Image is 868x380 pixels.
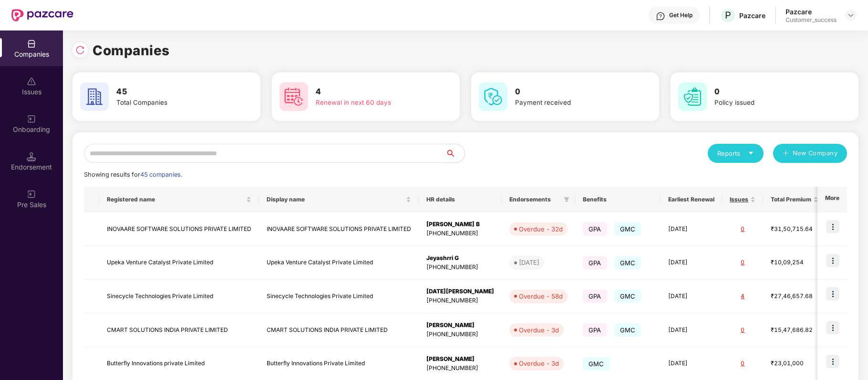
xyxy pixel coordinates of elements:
[614,323,641,337] span: GMC
[661,313,722,347] td: [DATE]
[817,187,847,212] th: More
[426,355,494,364] div: [PERSON_NAME]
[583,290,607,303] span: GPA
[771,359,818,368] div: ₹23,01,000
[259,187,419,212] th: Display name
[614,222,641,236] span: GMC
[259,212,419,246] td: INOVAARE SOFTWARE SOLUTIONS PRIVATE LIMITED
[583,323,607,337] span: GPA
[27,190,36,199] img: svg+xml;base64,PHN2ZyB3aWR0aD0iMjAiIGhlaWdodD0iMjAiIHZpZXdCb3g9IjAgMCAyMCAyMCIgZmlsbD0ibm9uZSIgeG...
[771,326,818,335] div: ₹15,47,686.82
[84,171,182,178] span: Showing results for
[107,196,244,203] span: Registered name
[562,194,571,205] span: filter
[826,355,839,368] img: icon
[826,287,839,300] img: icon
[783,150,789,158] span: plus
[730,196,748,203] span: Issues
[564,197,569,202] span: filter
[93,40,170,61] h1: Companies
[426,254,494,263] div: Jeyashrri G
[725,10,731,21] span: P
[678,82,707,111] img: svg+xml;base64,PHN2ZyB4bWxucz0iaHR0cDovL3d3dy53My5vcmcvMjAwMC9zdmciIHdpZHRoPSI2MCIgaGVpZ2h0PSI2MC...
[748,150,754,156] span: caret-down
[116,86,229,98] h3: 45
[661,212,722,246] td: [DATE]
[785,7,837,16] div: Pazcare
[27,77,36,86] img: svg+xml;base64,PHN2ZyBpZD0iSXNzdWVzX2Rpc2FibGVkIiB4bWxucz0iaHR0cDovL3d3dy53My5vcmcvMjAwMC9zdmciIH...
[426,287,494,296] div: [DATE][PERSON_NAME]
[785,16,837,24] div: Customer_success
[259,280,419,313] td: Sinecycle Technologies Private Limited
[669,11,692,19] div: Get Help
[426,364,494,373] div: [PHONE_NUMBER]
[479,82,507,111] img: svg+xml;base64,PHN2ZyB4bWxucz0iaHR0cDovL3d3dy53My5vcmcvMjAwMC9zdmciIHdpZHRoPSI2MCIgaGVpZ2h0PSI2MC...
[80,82,109,111] img: svg+xml;base64,PHN2ZyB4bWxucz0iaHR0cDovL3d3dy53My5vcmcvMjAwMC9zdmciIHdpZHRoPSI2MCIgaGVpZ2h0PSI2MC...
[509,196,560,203] span: Endorsements
[11,9,73,21] img: New Pazcare Logo
[763,187,826,212] th: Total Premium
[519,224,563,234] div: Overdue - 32d
[519,325,559,335] div: Overdue - 3d
[426,296,494,305] div: [PHONE_NUMBER]
[714,86,827,98] h3: 0
[445,150,465,157] span: search
[575,187,661,212] th: Benefits
[445,144,465,163] button: search
[419,187,502,212] th: HR details
[771,225,818,234] div: ₹31,50,715.64
[661,187,722,212] th: Earliest Renewal
[826,321,839,334] img: icon
[730,225,755,234] div: 0
[656,11,665,21] img: svg+xml;base64,PHN2ZyBpZD0iSGVscC0zMngzMiIgeG1sbnM9Imh0dHA6Ly93d3cudzMub3JnLzIwMDAvc3ZnIiB3aWR0aD...
[826,220,839,233] img: icon
[316,98,428,108] div: Renewal in next 60 days
[519,258,539,267] div: [DATE]
[27,114,36,124] img: svg+xml;base64,PHN2ZyB3aWR0aD0iMjAiIGhlaWdodD0iMjAiIHZpZXdCb3g9IjAgMCAyMCAyMCIgZmlsbD0ibm9uZSIgeG...
[771,258,818,267] div: ₹10,09,254
[583,256,607,270] span: GPA
[259,313,419,347] td: CMART SOLUTIONS INDIA PRIVATE LIMITED
[27,39,36,49] img: svg+xml;base64,PHN2ZyBpZD0iQ29tcGFuaWVzIiB4bWxucz0iaHR0cDovL3d3dy53My5vcmcvMjAwMC9zdmciIHdpZHRoPS...
[583,222,607,236] span: GPA
[730,292,755,301] div: 4
[771,292,818,301] div: ₹27,46,657.68
[267,196,404,203] span: Display name
[99,212,259,246] td: INOVAARE SOFTWARE SOLUTIONS PRIVATE LIMITED
[515,86,628,98] h3: 0
[426,263,494,272] div: [PHONE_NUMBER]
[661,280,722,313] td: [DATE]
[714,98,827,108] div: Policy issued
[316,86,428,98] h3: 4
[773,144,847,163] button: plusNew Company
[614,256,641,270] span: GMC
[99,246,259,280] td: Upeka Venture Catalyst Private Limited
[722,187,763,212] th: Issues
[717,149,754,158] div: Reports
[140,171,182,178] span: 45 companies.
[614,290,641,303] span: GMC
[826,254,839,267] img: icon
[99,187,259,212] th: Registered name
[661,246,722,280] td: [DATE]
[116,98,229,108] div: Total Companies
[583,357,610,370] span: GMC
[426,330,494,339] div: [PHONE_NUMBER]
[771,196,811,203] span: Total Premium
[27,152,36,161] img: svg+xml;base64,PHN2ZyB3aWR0aD0iMTQuNSIgaGVpZ2h0PSIxNC41IiB2aWV3Qm94PSIwIDAgMTYgMTYiIGZpbGw9Im5vbm...
[426,220,494,229] div: [PERSON_NAME] B
[279,82,308,111] img: svg+xml;base64,PHN2ZyB4bWxucz0iaHR0cDovL3d3dy53My5vcmcvMjAwMC9zdmciIHdpZHRoPSI2MCIgaGVpZ2h0PSI2MC...
[75,45,85,55] img: svg+xml;base64,PHN2ZyBpZD0iUmVsb2FkLTMyeDMyIiB4bWxucz0iaHR0cDovL3d3dy53My5vcmcvMjAwMC9zdmciIHdpZH...
[515,98,628,108] div: Payment received
[730,359,755,368] div: 0
[519,359,559,368] div: Overdue - 3d
[259,246,419,280] td: Upeka Venture Catalyst Private Limited
[99,313,259,347] td: CMART SOLUTIONS INDIA PRIVATE LIMITED
[519,291,563,301] div: Overdue - 58d
[739,11,765,20] div: Pazcare
[426,229,494,238] div: [PHONE_NUMBER]
[426,321,494,330] div: [PERSON_NAME]
[730,326,755,335] div: 0
[847,11,855,19] img: svg+xml;base64,PHN2ZyBpZD0iRHJvcGRvd24tMzJ4MzIiIHhtbG5zPSJodHRwOi8vd3d3LnczLm9yZy8yMDAwL3N2ZyIgd2...
[99,280,259,313] td: Sinecycle Technologies Private Limited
